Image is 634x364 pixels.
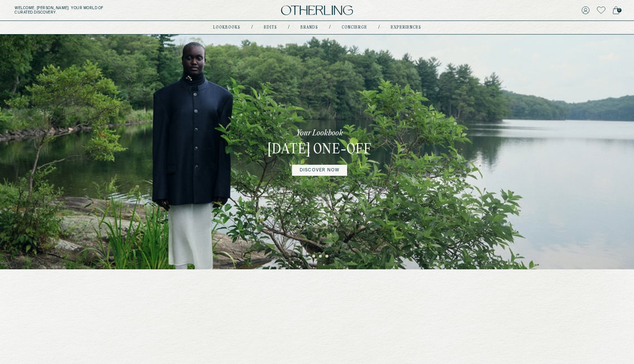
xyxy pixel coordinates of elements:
[325,255,329,258] button: 4
[329,25,331,30] div: /
[391,26,421,29] a: experiences
[251,25,253,30] div: /
[281,6,353,15] img: logo
[613,5,619,15] a: 0
[342,26,367,29] a: concierge
[288,25,289,30] div: /
[264,26,277,29] a: Edits
[268,141,372,159] h3: [DATE] One-off
[15,6,196,15] h5: Welcome, [PERSON_NAME] . Your world of curated discovery.
[213,26,240,29] a: lookbooks
[306,255,309,258] button: 1
[296,128,343,138] p: Your Lookbook
[319,255,323,258] button: 3
[378,25,380,30] div: /
[312,255,316,258] button: 2
[300,26,318,29] a: Brands
[617,8,622,12] span: 0
[292,165,347,176] a: DISCOVER NOW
